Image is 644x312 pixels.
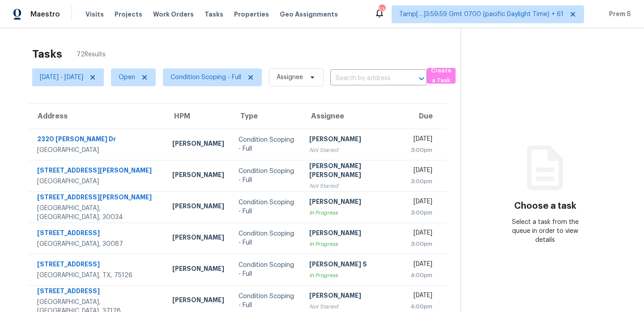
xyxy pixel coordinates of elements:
[399,10,563,19] span: Tamp[…]3:59:59 Gmt 0700 (pacific Daylight Time) + 61
[302,104,403,129] th: Assignee
[410,240,432,249] div: 3:00pm
[410,291,432,302] div: [DATE]
[239,167,295,185] div: Condition Scoping - Full
[239,229,295,247] div: Condition Scoping - Full
[309,228,396,240] div: [PERSON_NAME]
[403,104,446,129] th: Due
[239,135,295,153] div: Condition Scoping - Full
[37,146,158,155] div: [GEOGRAPHIC_DATA]
[172,233,224,244] div: [PERSON_NAME]
[37,228,158,240] div: [STREET_ADDRESS]
[503,218,588,245] div: Select a task from the queue in order to view details
[37,135,158,146] div: 2320 [PERSON_NAME] Dr
[40,73,83,82] span: [DATE] - [DATE]
[119,73,135,82] span: Open
[37,271,158,280] div: [GEOGRAPHIC_DATA], TX, 75126
[410,146,432,155] div: 3:00pm
[309,291,396,302] div: [PERSON_NAME]
[277,73,303,82] span: Assignee
[427,68,456,84] button: Create a Task
[410,302,432,311] div: 4:00pm
[172,264,224,275] div: [PERSON_NAME]
[172,295,224,307] div: [PERSON_NAME]
[410,177,432,186] div: 3:00pm
[234,10,269,19] span: Properties
[410,228,432,240] div: [DATE]
[172,139,224,150] div: [PERSON_NAME]
[309,271,396,280] div: In Progress
[410,135,432,146] div: [DATE]
[410,208,432,217] div: 3:00pm
[431,66,451,86] span: Create a Task
[37,240,158,249] div: [GEOGRAPHIC_DATA], 30087
[410,271,432,280] div: 4:00pm
[309,197,396,208] div: [PERSON_NAME]
[309,135,396,146] div: [PERSON_NAME]
[379,5,385,14] div: 534
[77,50,106,59] span: 72 Results
[239,198,295,216] div: Condition Scoping - Full
[172,170,224,181] div: [PERSON_NAME]
[30,10,60,19] span: Maestro
[171,73,241,82] span: Condition Scoping - Full
[85,10,104,19] span: Visits
[309,161,396,181] div: [PERSON_NAME] [PERSON_NAME]
[231,104,302,129] th: Type
[415,72,428,85] button: Open
[309,260,396,271] div: [PERSON_NAME] S
[309,181,396,190] div: Not Started
[37,287,158,298] div: [STREET_ADDRESS]
[153,10,194,19] span: Work Orders
[29,104,165,129] th: Address
[309,208,396,217] div: In Progress
[410,166,432,177] div: [DATE]
[37,177,158,186] div: [GEOGRAPHIC_DATA]
[309,302,396,311] div: Not Started
[115,10,142,19] span: Projects
[37,204,158,222] div: [GEOGRAPHIC_DATA], [GEOGRAPHIC_DATA], 30034
[514,202,576,211] h3: Choose a task
[309,240,396,249] div: In Progress
[32,50,62,59] h2: Tasks
[410,197,432,208] div: [DATE]
[37,166,158,177] div: [STREET_ADDRESS][PERSON_NAME]
[37,193,158,204] div: [STREET_ADDRESS][PERSON_NAME]
[37,260,158,271] div: [STREET_ADDRESS]
[330,72,402,85] input: Search by address
[280,10,338,19] span: Geo Assignments
[410,260,432,271] div: [DATE]
[239,261,295,278] div: Condition Scoping - Full
[165,104,231,129] th: HPM
[239,292,295,310] div: Condition Scoping - Full
[606,10,631,19] span: Prem S
[205,11,223,17] span: Tasks
[309,146,396,155] div: Not Started
[172,202,224,213] div: [PERSON_NAME]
